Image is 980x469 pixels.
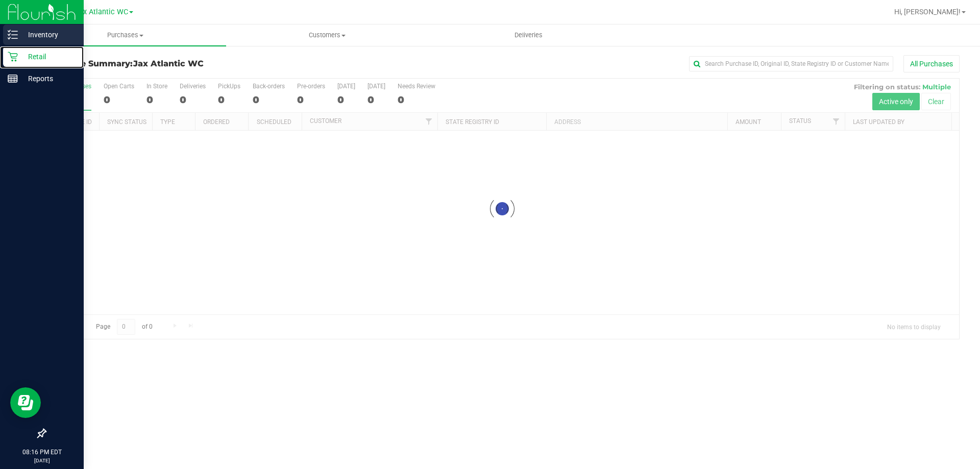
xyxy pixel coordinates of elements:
[5,448,79,457] p: 08:16 PM EDT
[903,55,960,72] button: All Purchases
[18,51,79,63] p: Retail
[8,30,18,40] inline-svg: Inventory
[226,24,428,46] a: Customers
[133,59,204,68] span: Jax Atlantic WC
[227,31,427,40] span: Customers
[45,59,350,68] h3: Purchase Summary:
[18,72,79,85] p: Reports
[428,24,629,46] a: Deliveries
[8,52,18,62] inline-svg: Retail
[8,73,18,84] inline-svg: Reports
[5,457,79,464] p: [DATE]
[689,56,893,71] input: Search Purchase ID, Original ID, State Registry ID or Customer Name...
[24,31,226,40] span: Purchases
[75,8,128,16] span: Jax Atlantic WC
[501,31,556,40] span: Deliveries
[18,29,79,41] p: Inventory
[894,8,961,16] span: Hi, [PERSON_NAME]!
[24,24,226,46] a: Purchases
[10,387,41,418] iframe: Resource center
